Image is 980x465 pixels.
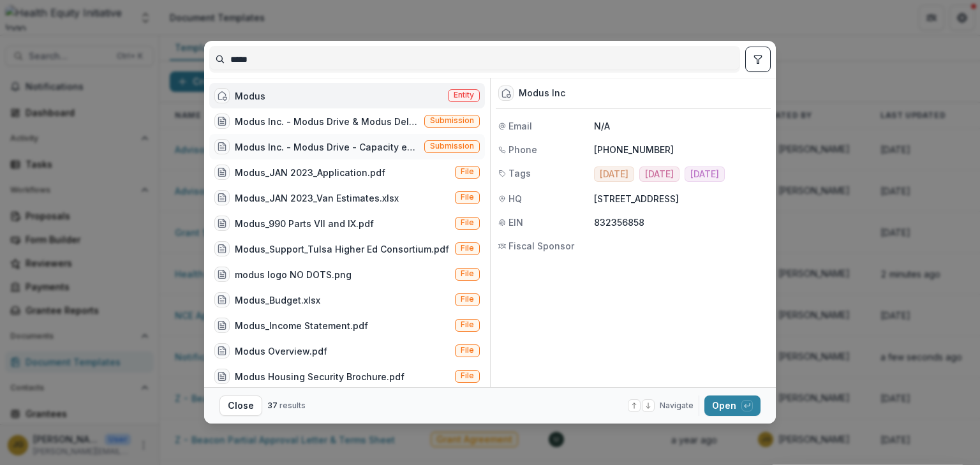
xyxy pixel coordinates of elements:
span: Fiscal Sponsor [509,239,574,253]
span: Submission [430,142,474,151]
div: Modus_990 Parts VII and IX.pdf [235,217,374,230]
div: Modus_Income Statement.pdf [235,319,368,332]
p: N/A [594,119,768,133]
span: 37 [267,401,278,410]
div: Modus Housing Security Brochure.pdf [235,370,405,383]
span: Email [509,119,532,133]
span: File [461,218,474,227]
div: Modus Inc. - Modus Drive & Modus Delivers - 95000 - [DATE] [235,115,419,128]
button: Open [704,395,761,416]
span: [DATE] [600,169,628,180]
p: [STREET_ADDRESS] [594,192,768,205]
span: File [461,269,474,278]
p: 832356858 [594,216,768,229]
span: File [461,167,474,176]
span: Entity [454,91,474,100]
span: Navigate [660,400,694,411]
span: Phone [509,143,537,156]
div: Modus Inc [519,88,565,99]
span: EIN [509,216,523,229]
div: Modus_Support_Tulsa Higher Ed Consortium.pdf [235,242,449,256]
p: [PHONE_NUMBER] [594,143,768,156]
span: File [461,295,474,304]
button: toggle filters [745,47,771,72]
div: modus logo NO DOTS.png [235,268,352,281]
span: results [279,401,306,410]
span: HQ [509,192,522,205]
span: File [461,346,474,355]
span: File [461,371,474,380]
div: Modus Inc. - Modus Drive - Capacity expansion to meet community needs - 350000 - [DATE] [235,140,419,154]
span: File [461,244,474,253]
div: Modus [235,89,265,103]
button: Close [219,395,262,416]
div: Modus_JAN 2023_Van Estimates.xlsx [235,191,399,205]
div: Modus_Budget.xlsx [235,293,320,307]
span: Submission [430,116,474,125]
span: File [461,320,474,329]
div: Modus Overview.pdf [235,344,327,358]
span: File [461,193,474,202]
span: [DATE] [690,169,719,180]
span: Tags [509,166,531,180]
div: Modus_JAN 2023_Application.pdf [235,166,385,179]
span: [DATE] [645,169,674,180]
